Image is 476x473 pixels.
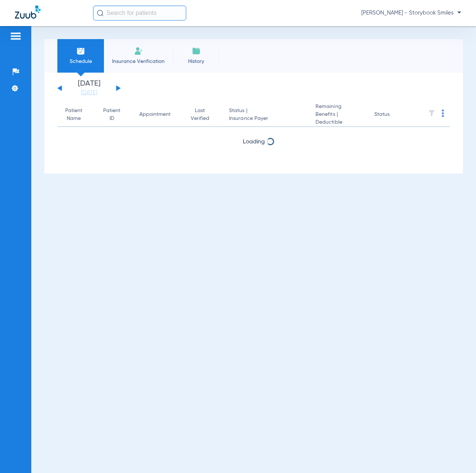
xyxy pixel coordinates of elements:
[428,109,435,117] img: filter.svg
[67,80,111,96] li: [DATE]
[67,89,111,96] a: [DATE]
[190,107,210,123] div: Last Verified
[63,58,98,65] span: Schedule
[103,107,121,123] div: Patient ID
[315,118,362,126] span: Deductible
[310,103,368,127] th: Remaining Benefits |
[10,32,22,41] img: hamburger-icon
[361,9,461,17] span: [PERSON_NAME] - Storybook Smiles
[93,6,186,20] input: Search for patients
[223,103,310,127] th: Status |
[139,111,171,118] div: Appointment
[442,109,444,117] img: group-dot-blue.svg
[139,111,178,118] div: Appointment
[76,47,85,55] img: Schedule
[192,47,201,55] img: History
[368,103,419,127] th: Status
[190,107,217,123] div: Last Verified
[63,107,91,123] div: Patient Name
[110,58,167,65] span: Insurance Verification
[134,47,143,55] img: Manual Insurance Verification
[243,139,265,145] span: Loading
[15,6,41,19] img: Zuub Logo
[63,107,84,123] div: Patient Name
[178,58,214,65] span: History
[103,107,127,123] div: Patient ID
[229,115,304,123] span: Insurance Payer
[97,10,104,16] img: Search Icon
